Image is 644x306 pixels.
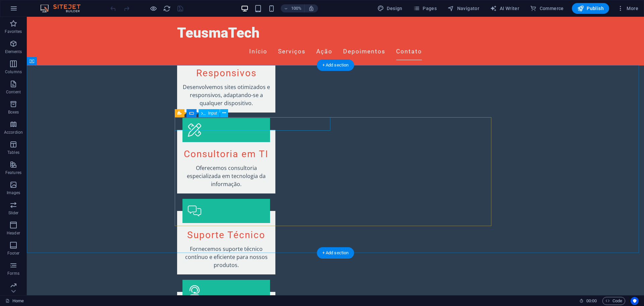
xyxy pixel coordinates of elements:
p: Accordion [4,130,23,135]
button: Usercentrics [631,297,639,305]
div: Design (Ctrl+Alt+Y) [375,3,405,14]
i: On resize automatically adjust zoom level to fit chosen device. [308,5,314,11]
button: Design [375,3,405,14]
p: Columns [5,69,22,75]
p: Content [6,89,21,95]
button: Commerce [527,3,567,14]
p: Features [5,170,21,175]
span: Input [208,111,217,115]
button: More [614,3,641,14]
p: Elements [5,49,22,54]
div: + Add section [317,247,354,259]
p: Slider [8,210,19,216]
button: 100% [281,4,305,12]
span: Commerce [530,5,564,12]
img: Editor Logo [39,4,89,12]
button: Click here to leave preview mode and continue editing [149,4,157,12]
button: Publish [572,3,609,14]
p: Favorites [5,29,22,34]
span: : [591,298,592,303]
i: Reload page [163,5,171,12]
span: Navigator [447,5,479,12]
p: Forms [7,271,19,276]
p: Boxes [8,110,19,115]
h6: Session time [579,297,597,305]
span: Design [377,5,402,12]
span: Pages [413,5,437,12]
button: reload [163,4,171,12]
span: Code [605,297,622,305]
span: 00 00 [586,297,597,305]
p: Header [7,230,20,236]
h6: 100% [291,4,302,12]
button: AI Writer [487,3,522,14]
a: Click to cancel selection. Double-click to open Pages [5,297,24,305]
button: Code [602,297,625,305]
button: Pages [411,3,439,14]
div: + Add section [317,59,354,71]
p: Images [7,190,20,195]
span: More [617,5,638,12]
p: Footer [7,251,19,256]
span: Publish [577,5,604,12]
p: Tables [7,150,19,155]
button: Navigator [445,3,482,14]
span: AI Writer [490,5,519,12]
